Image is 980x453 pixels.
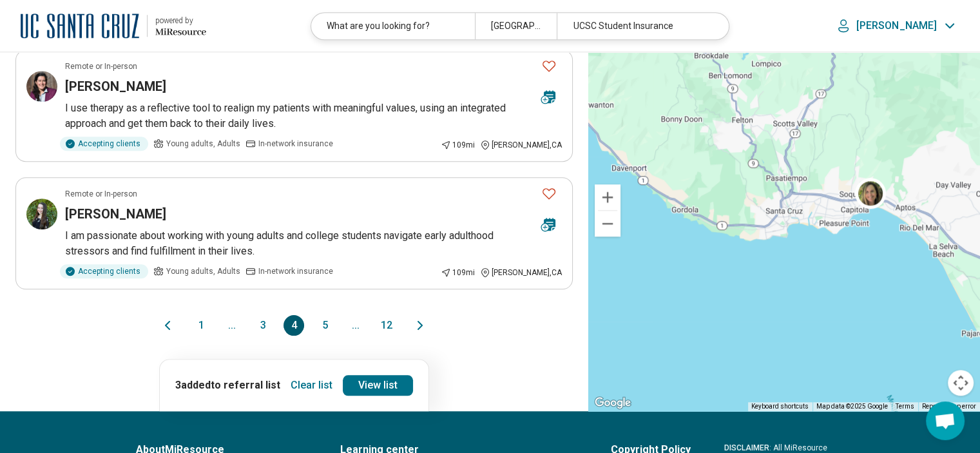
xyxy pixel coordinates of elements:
button: 4 [283,315,304,336]
p: Remote or In-person [65,61,137,72]
div: [PERSON_NAME] , CA [480,267,562,278]
a: University of California at Santa Cruzpowered by [21,10,206,41]
span: ... [222,315,242,336]
div: 109 mi [441,139,475,151]
p: I am passionate about working with young adults and college students navigate early adulthood str... [65,228,562,259]
span: to referral list [211,379,280,391]
div: [GEOGRAPHIC_DATA], [GEOGRAPHIC_DATA], [GEOGRAPHIC_DATA] [475,13,557,39]
button: 1 [191,315,211,336]
div: 109 mi [441,267,475,278]
div: powered by [155,15,206,26]
span: In-network insurance [258,138,333,149]
h3: [PERSON_NAME] [65,77,166,95]
button: Previous page [160,315,175,336]
button: Map camera controls [948,370,974,396]
button: 12 [376,315,397,336]
span: In-network insurance [258,265,333,277]
span: Young adults, Adults [166,138,240,149]
a: Report a map error [922,403,976,410]
button: Favorite [536,53,562,79]
a: Terms (opens in new tab) [896,403,914,410]
button: Zoom out [595,211,620,236]
div: Accepting clients [60,264,148,278]
span: DISCLAIMER [724,443,769,452]
button: 5 [314,315,335,336]
div: [PERSON_NAME] , CA [480,139,562,151]
span: Young adults, Adults [166,265,240,277]
img: Google [591,394,634,411]
div: UCSC Student Insurance [557,13,720,39]
button: 3 [253,315,273,336]
a: View list [343,375,413,396]
button: Next page [412,315,428,336]
div: Accepting clients [60,137,148,151]
span: Map data ©2025 Google [816,403,888,410]
span: ... [345,315,366,336]
div: What are you looking for? [311,13,475,39]
button: Favorite [536,180,562,207]
button: Zoom in [595,184,620,210]
img: University of California at Santa Cruz [21,10,139,41]
a: Open this area in Google Maps (opens a new window) [591,394,634,411]
h3: [PERSON_NAME] [65,205,166,223]
p: 3 added [175,378,280,393]
p: [PERSON_NAME] [856,19,937,32]
p: Remote or In-person [65,188,137,200]
button: Keyboard shortcuts [751,402,809,411]
div: Open chat [926,401,965,440]
p: I use therapy as a reflective tool to realign my patients with meaningful values, using an integr... [65,101,562,131]
button: Clear list [285,375,338,396]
